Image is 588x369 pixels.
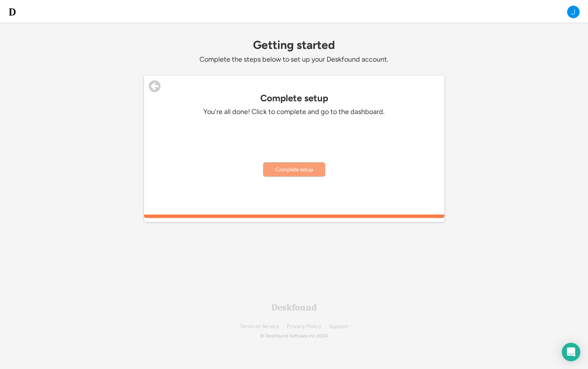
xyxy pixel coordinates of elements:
img: d-whitebg.png [8,7,17,17]
img: J.png [566,5,580,19]
a: Terms of Service [240,324,279,329]
div: Complete the steps below to set up your Deskfound account. [144,55,444,64]
div: Complete setup [144,93,444,104]
a: Support [329,324,348,329]
div: 100% [146,215,443,218]
div: You're all done! Click to complete and go to the dashboard. [179,107,410,116]
a: Privacy Policy [287,324,321,329]
div: Open Intercom Messenger [562,343,580,361]
div: Deskfound [271,303,317,312]
div: Getting started [144,39,444,51]
button: Complete setup [263,163,325,176]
